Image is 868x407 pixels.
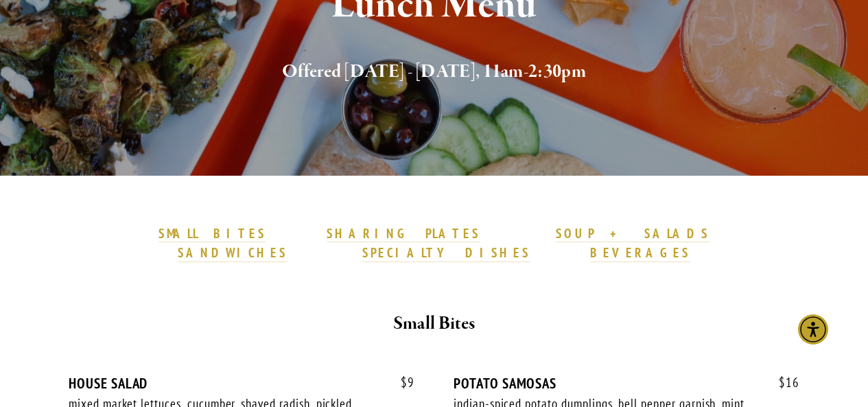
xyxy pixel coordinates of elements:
[362,244,530,262] a: SPECIALTY DISHES
[590,244,690,261] strong: BEVERAGES
[327,225,480,243] a: SHARING PLATES
[556,225,709,242] strong: SOUP + SALADS
[590,244,690,262] a: BEVERAGES
[779,374,786,391] span: $
[765,375,799,391] span: 16
[387,375,414,391] span: 9
[159,225,266,242] strong: SMALL BITES
[159,225,266,243] a: SMALL BITES
[798,314,828,345] div: Accessibility Menu
[393,312,475,336] strong: Small Bites
[178,244,288,262] a: SANDWICHES
[362,244,530,261] strong: SPECIALTY DISHES
[401,374,408,391] span: $
[69,375,414,392] div: HOUSE SALAD
[454,375,799,392] div: POTATO SAMOSAS
[327,225,480,242] strong: SHARING PLATES
[556,225,709,243] a: SOUP + SALADS
[91,58,777,86] h2: Offered [DATE] - [DATE], 11am-2:30pm
[178,244,288,261] strong: SANDWICHES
